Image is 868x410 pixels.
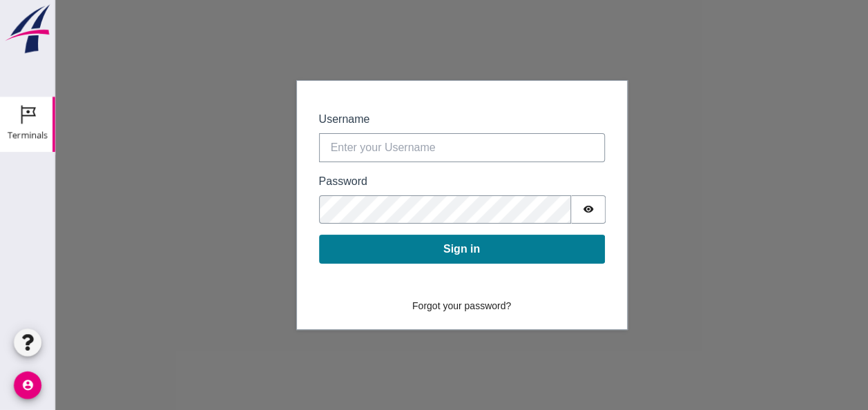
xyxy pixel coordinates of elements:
label: Password [264,173,550,190]
input: Enter your Username [264,133,550,162]
label: Username [264,111,550,128]
button: Sign in [264,235,550,264]
button: Forgot your password? [348,294,465,318]
button: Show password [516,195,550,224]
img: logo-small.a267ee39.svg [3,3,52,55]
div: Terminals [8,130,48,139]
i: account_circle [14,371,41,399]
